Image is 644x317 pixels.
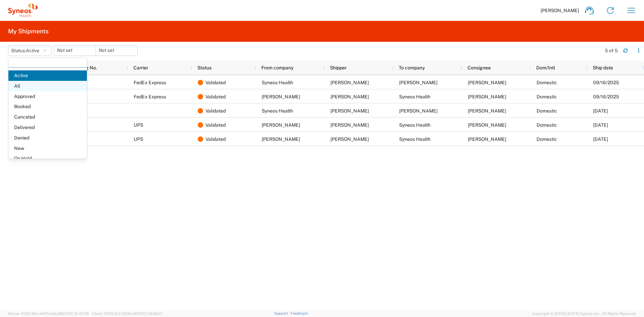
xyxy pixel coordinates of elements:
[468,136,506,142] span: Ayman Abboud
[399,94,430,99] span: Syneos Health
[8,122,87,133] span: Delivered
[593,108,608,114] span: 07/11/2025
[537,80,557,85] span: Domestic
[8,70,87,81] span: Active
[54,45,96,56] input: Not set
[593,94,619,99] span: 09/16/2025
[134,80,166,85] span: FedEx Express
[8,312,89,316] span: Server: 2025.19.0-d447cefac8f
[197,65,212,70] span: Status
[8,143,87,154] span: New
[468,122,506,128] span: Ayman Abboud
[8,45,52,56] button: Status:Active
[96,45,137,56] input: Not set
[541,7,579,13] span: [PERSON_NAME]
[8,133,87,143] span: Denied
[593,80,619,85] span: 09/16/2025
[135,312,162,316] span: [DATE] 09:39:01
[261,65,293,70] span: From company
[468,94,506,99] span: Ayman Abboud
[262,94,300,99] span: Amy Fuhrman
[468,80,506,85] span: Amy Fuhrman
[593,122,608,128] span: 07/03/2025
[8,81,87,91] span: All
[8,91,87,102] span: Approved
[134,122,143,128] span: UPS
[399,65,425,70] span: To company
[399,136,430,142] span: Syneos Health
[537,136,557,142] span: Domestic
[134,94,166,99] span: FedEx Express
[537,122,557,128] span: Domestic
[330,80,369,85] span: Ayman Abboud
[262,122,300,128] span: Corinn Gurak
[536,65,555,70] span: Dom/Intl
[205,132,226,146] span: Validated
[8,112,87,122] span: Canceled
[399,108,438,114] span: Melanie Watson
[605,47,618,54] div: 5 of 5
[330,122,369,128] span: Corinn Gurak
[593,65,613,70] span: Ship date
[205,104,226,118] span: Validated
[262,136,300,142] span: Alexia Jackson
[593,136,608,142] span: 06/27/2025
[330,65,347,70] span: Shipper
[262,108,293,114] span: Syneos Health
[537,94,557,99] span: Domestic
[399,80,438,85] span: Amy Fuhrman
[205,75,226,90] span: Validated
[8,101,87,112] span: Booked
[262,80,293,85] span: Syneos Health
[205,118,226,132] span: Validated
[8,153,87,164] span: On Hold
[330,94,369,99] span: Amy Fuhrman
[92,312,162,316] span: Client: 2025.19.0-129fbcf
[26,48,39,53] span: Active
[532,311,636,317] span: Copyright © [DATE]-[DATE] Agistix Inc., All Rights Reserved
[274,311,291,315] a: Support
[134,136,143,142] span: UPS
[62,312,89,316] span: [DATE] 10:47:06
[537,108,557,114] span: Domestic
[291,311,308,315] a: Feedback
[399,122,430,128] span: Syneos Health
[468,108,506,114] span: Melanie Watson
[133,65,148,70] span: Carrier
[330,136,369,142] span: Alexia Jackson
[468,65,491,70] span: Consignee
[330,108,369,114] span: Ayman Abboud
[205,90,226,104] span: Validated
[8,27,49,35] h2: My Shipments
